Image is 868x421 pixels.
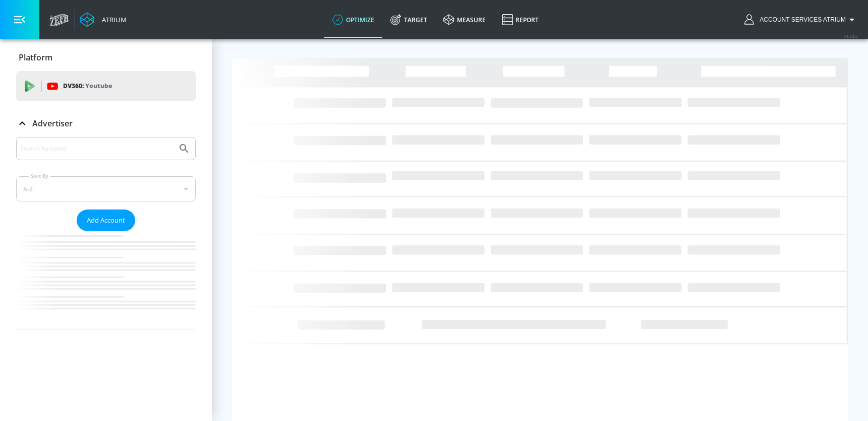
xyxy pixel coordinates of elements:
[844,33,858,39] span: v 4.33.5
[16,231,196,329] nav: list of Advertiser
[77,209,135,231] button: Add Account
[744,14,858,26] button: Account Services Atrium
[16,71,196,101] div: DV360: Youtube
[494,2,547,38] a: Report
[19,52,52,63] p: Platform
[435,2,494,38] a: measure
[16,176,196,201] div: A-Z
[16,43,196,72] div: Platform
[80,12,127,27] a: Atrium
[16,137,196,329] div: Advertiser
[324,2,382,38] a: optimize
[32,118,73,129] p: Advertiser
[63,81,112,92] p: DV360:
[16,109,196,137] div: Advertiser
[756,16,846,23] span: login as: account_services_atrium@zefr.com
[87,215,125,226] span: Add Account
[20,142,173,155] input: Search by name
[382,2,435,38] a: Target
[29,173,50,179] label: Sort By
[98,15,127,24] div: Atrium
[85,81,112,91] p: Youtube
